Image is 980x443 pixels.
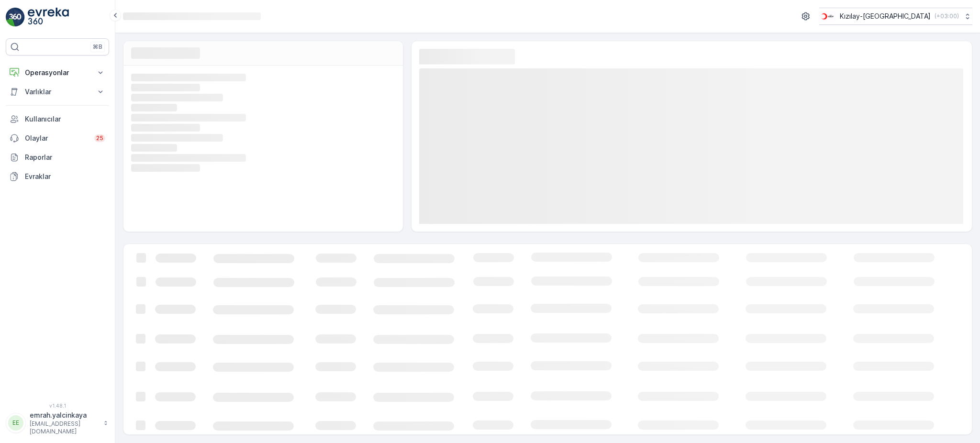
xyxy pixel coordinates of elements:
[819,11,836,22] img: k%C4%B1z%C4%B1lay_jywRncg.png
[819,8,972,25] button: Kızılay-[GEOGRAPHIC_DATA](+03:00)
[25,133,89,143] p: Olaylar
[96,134,103,142] p: 25
[6,110,109,129] a: Kullanıcılar
[25,172,105,181] p: Evraklar
[25,153,105,162] p: Raporlar
[840,11,931,21] p: Kızılay-[GEOGRAPHIC_DATA]
[935,12,959,20] p: ( +03:00 )
[6,129,109,148] a: Olaylar25
[28,8,69,27] img: logo_light-DOdMpM7g.png
[6,148,109,167] a: Raporlar
[6,82,109,101] button: Varlıklar
[25,68,90,78] p: Operasyonlar
[6,403,109,409] span: v 1.48.1
[6,8,25,27] img: logo
[25,87,90,97] p: Varlıklar
[6,63,109,82] button: Operasyonlar
[6,410,109,435] button: EEemrah.yalcinkaya[EMAIL_ADDRESS][DOMAIN_NAME]
[8,415,23,431] div: EE
[93,43,102,51] p: ⌘B
[6,167,109,186] a: Evraklar
[30,410,99,420] p: emrah.yalcinkaya
[25,114,105,124] p: Kullanıcılar
[30,420,99,435] p: [EMAIL_ADDRESS][DOMAIN_NAME]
